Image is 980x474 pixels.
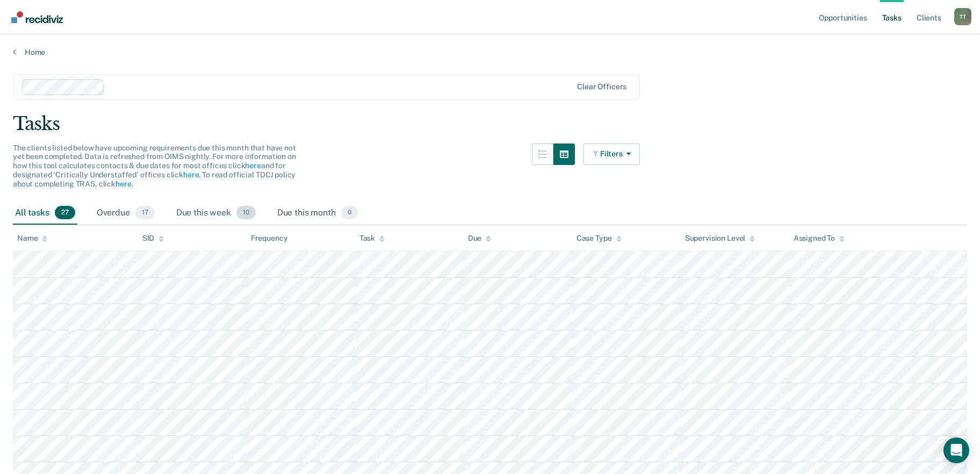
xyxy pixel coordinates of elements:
div: Open Intercom Messenger [943,437,969,463]
a: here [183,170,199,179]
div: All tasks27 [13,202,77,225]
span: The clients listed below have upcoming requirements due this month that have not yet been complet... [13,143,296,188]
a: here [116,179,131,188]
button: Filters [583,143,640,165]
span: 0 [341,206,358,220]
div: Overdue17 [95,202,157,225]
div: SID [142,234,164,243]
div: Task [359,234,385,243]
div: Case Type [577,234,622,243]
div: Name [17,234,47,243]
div: Due this week10 [174,202,258,225]
span: 17 [135,206,155,220]
div: Due this month0 [275,202,360,225]
div: Tasks [13,113,967,135]
div: T T [954,8,971,25]
img: Recidiviz [11,11,63,23]
div: Frequency [251,234,288,243]
div: Assigned To [794,234,845,243]
span: 27 [55,206,75,220]
div: Due [468,234,492,243]
div: Supervision Level [685,234,755,243]
span: 10 [236,206,256,220]
a: Home [13,47,967,57]
a: here [245,161,261,170]
div: Clear officers [577,82,626,91]
button: Profile dropdown button [954,8,971,25]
